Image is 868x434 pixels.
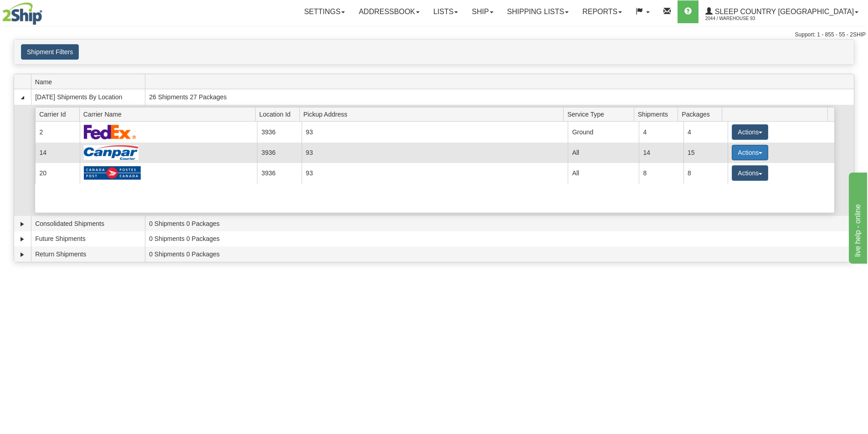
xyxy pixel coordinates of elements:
td: All [568,143,639,163]
a: Reports [575,0,629,23]
img: FedEx Express® [84,124,136,139]
td: All [568,163,639,184]
td: 26 Shipments 27 Packages [145,89,854,105]
button: Actions [732,124,768,140]
td: Consolidated Shipments [31,216,145,231]
td: 0 Shipments 0 Packages [145,246,854,262]
td: 20 [35,163,79,184]
iframe: chat widget [847,170,867,263]
a: Lists [426,0,465,23]
span: Carrier Id [39,107,79,121]
a: Expand [18,220,27,229]
td: 2 [35,122,79,142]
span: 2044 / Warehouse 93 [705,14,774,23]
td: Ground [568,122,639,142]
td: 14 [639,143,683,163]
img: Canpar [84,145,139,160]
td: 14 [35,143,79,163]
td: 3936 [257,143,301,163]
span: Shipments [638,107,678,121]
td: 93 [302,163,568,184]
img: Canada Post [84,166,141,180]
a: Collapse [18,93,27,102]
td: Future Shipments [31,231,145,247]
span: Location Id [259,107,299,121]
td: 8 [683,163,728,184]
span: Name [35,75,145,89]
span: Carrier Name [83,107,256,121]
td: 0 Shipments 0 Packages [145,216,854,231]
td: 15 [683,143,728,163]
button: Actions [732,145,768,160]
td: 8 [639,163,683,184]
span: Pickup Address [303,107,564,121]
span: Sleep Country [GEOGRAPHIC_DATA] [713,8,854,15]
a: Expand [18,250,27,259]
a: Addressbook [352,0,426,23]
a: Ship [465,0,500,23]
a: Settings [297,0,352,23]
a: Sleep Country [GEOGRAPHIC_DATA] 2044 / Warehouse 93 [699,0,865,23]
a: Shipping lists [500,0,575,23]
img: logo2044.jpg [2,2,42,25]
td: [DATE] Shipments By Location [31,89,145,105]
td: 3936 [257,122,301,142]
td: 0 Shipments 0 Packages [145,231,854,247]
div: live help - online [7,5,84,16]
button: Actions [732,165,768,181]
div: Support: 1 - 855 - 55 - 2SHIP [2,31,866,39]
a: Expand [18,235,27,244]
span: Packages [682,107,722,121]
td: 4 [639,122,683,142]
td: Return Shipments [31,246,145,262]
td: 4 [683,122,728,142]
button: Shipment Filters [21,44,79,60]
td: 93 [302,143,568,163]
td: 3936 [257,163,301,184]
td: 93 [302,122,568,142]
span: Service Type [567,107,634,121]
